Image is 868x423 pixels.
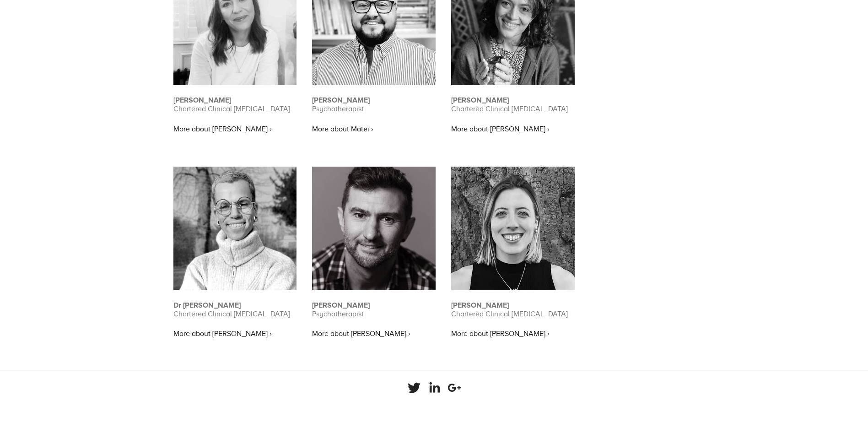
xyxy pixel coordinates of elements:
[173,125,272,133] a: More about [PERSON_NAME] ›
[451,96,575,114] p: Chartered Clinical [MEDICAL_DATA]
[451,96,509,104] strong: [PERSON_NAME]
[312,96,436,114] p: Psychotherapist
[451,301,509,309] strong: [PERSON_NAME]
[173,301,241,309] strong: Dr [PERSON_NAME]
[173,96,231,104] strong: [PERSON_NAME]
[173,96,297,114] p: Chartered Clinical [MEDICAL_DATA]
[312,125,373,133] a: More about Matei ›
[312,96,370,104] strong: [PERSON_NAME]
[173,330,272,338] a: More about [PERSON_NAME] ›
[312,301,436,319] p: Psychotherapist
[312,330,410,338] a: More about [PERSON_NAME] ›
[312,301,370,309] strong: [PERSON_NAME]
[173,301,297,319] p: Chartered Clinical [MEDICAL_DATA]
[451,330,550,338] a: More about [PERSON_NAME] ›
[451,125,550,133] a: More about [PERSON_NAME] ›
[451,301,575,319] p: Chartered Clinical [MEDICAL_DATA]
